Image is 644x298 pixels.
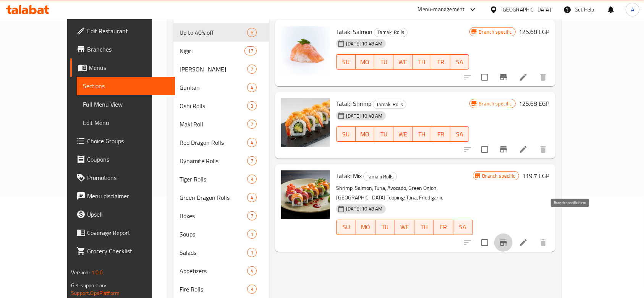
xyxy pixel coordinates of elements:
span: Dynamite Rolls [180,156,247,165]
span: 7 [248,157,256,165]
span: 6 [248,29,256,36]
div: items [244,46,257,55]
div: items [247,193,257,202]
div: items [247,28,257,37]
button: Branch-specific-item [494,68,513,86]
button: TU [374,54,393,70]
div: items [247,211,257,220]
a: Edit menu item [519,238,528,247]
span: Edit Restaurant [87,26,169,36]
span: 4 [248,194,256,201]
div: Oshi Rolls3 [173,97,269,115]
span: SA [456,222,470,233]
a: Choice Groups [70,132,175,150]
div: Tamaki Rolls [373,100,406,109]
span: TU [379,222,392,233]
span: Gunkan [180,83,247,92]
span: Fire Rolls [180,285,247,294]
div: Up to 40% off [180,28,247,37]
a: Support.OpsPlatform [71,288,120,298]
span: 7 [248,66,256,73]
span: Maki Roll [180,120,247,129]
button: FR [431,54,450,70]
span: Boxes [180,211,247,220]
span: MO [359,129,372,140]
span: SU [340,57,353,68]
a: Upsell [70,205,175,223]
button: TH [413,126,432,142]
div: Boxes7 [173,207,269,225]
span: SA [453,129,466,140]
div: items [247,175,257,184]
button: delete [534,140,552,159]
span: Tamaki Rolls [374,28,407,37]
span: WE [396,57,409,68]
span: FR [437,222,450,233]
div: Up to 40% off6 [173,23,269,42]
span: Branch specific [476,100,515,107]
div: Maki Roll7 [173,115,269,133]
div: Menu-management [418,5,465,14]
div: Green Dragon Rolls [180,193,247,202]
button: WE [393,54,413,70]
div: Soups1 [173,225,269,243]
button: delete [534,233,552,252]
span: Coverage Report [87,228,169,237]
span: Tamaki Rolls [373,100,406,109]
span: Branches [87,45,169,54]
span: [PERSON_NAME] [180,65,247,74]
div: Appetizers [180,266,247,275]
span: Tataki Shrimp [336,98,371,109]
div: Gunkan4 [173,78,269,97]
span: [DATE] 10:48 AM [343,112,385,120]
button: SA [450,54,469,70]
span: SU [340,222,353,233]
a: Coupons [70,150,175,168]
a: Promotions [70,168,175,187]
span: MO [359,57,372,68]
div: Tamaki Rolls [374,28,408,37]
button: WE [395,220,414,235]
div: Red Dragon Rolls [180,138,247,147]
span: SU [340,129,353,140]
div: Dynamite Rolls7 [173,152,269,170]
span: Full Menu View [83,100,169,109]
button: FR [434,220,453,235]
h6: 125.68 EGP [519,26,549,37]
span: Version: [71,267,90,277]
div: items [247,266,257,275]
div: Oshi Rolls [180,101,247,110]
div: Green Dragon Rolls4 [173,188,269,207]
span: Salads [180,248,247,257]
button: SU [336,220,356,235]
span: Sections [83,81,169,91]
span: Tataki Salmon [336,26,372,37]
span: 3 [248,286,256,293]
span: 4 [248,139,256,146]
button: Branch-specific-item [494,233,513,252]
button: TU [375,220,395,235]
div: items [247,248,257,257]
button: SU [336,126,356,142]
div: items [247,230,257,239]
span: WE [396,129,409,140]
a: Branches [70,40,175,58]
span: Tataki Mix [336,170,362,181]
span: Tamaki Rolls [364,172,396,181]
span: TH [416,57,429,68]
span: 7 [248,212,256,220]
span: [DATE] 10:48 AM [343,40,385,47]
span: Menu disclaimer [87,191,169,201]
a: Edit menu item [519,145,528,154]
span: 7 [248,121,256,128]
span: 1.0.0 [91,267,103,277]
div: items [247,285,257,294]
span: 3 [248,102,256,110]
span: Upsell [87,210,169,219]
h6: 119.7 EGP [522,170,549,181]
div: Red Dragon Rolls4 [173,133,269,152]
span: Nigiri [180,46,244,55]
